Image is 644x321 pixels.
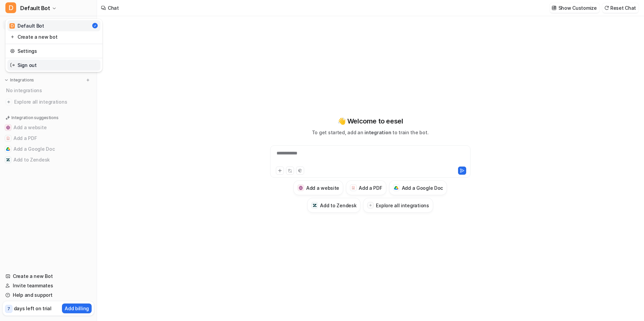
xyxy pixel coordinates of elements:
[10,47,15,55] img: reset
[5,19,102,72] div: DDefault Bot
[7,31,100,42] a: Create a new bot
[5,2,16,13] span: D
[10,33,15,40] img: reset
[9,23,15,29] span: D
[20,3,50,13] span: Default Bot
[10,62,15,69] img: reset
[7,60,100,71] a: Sign out
[9,22,44,29] div: Default Bot
[7,45,100,57] a: Settings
